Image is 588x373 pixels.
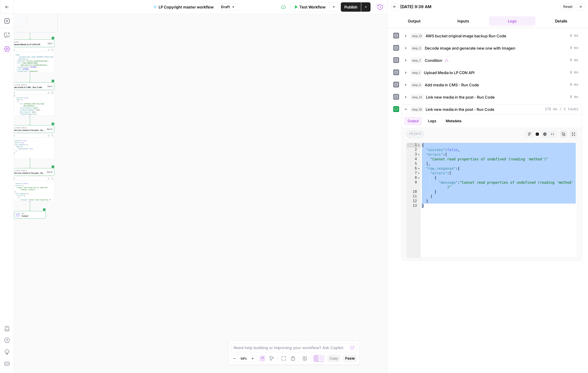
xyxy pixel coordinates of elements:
button: 0 ms [402,31,582,41]
div: Step 4 [47,85,53,88]
div: 12 [407,199,421,204]
button: Output [404,117,422,125]
div: 176 ms / 1 tasks [402,114,582,260]
g: Edge from step_1 to step_4 [29,73,30,82]
div: Run Code · PythonAdd media in CMS - Run CodeStep 4Output{ "success":true, "data":[ { "id":"a874db... [6,83,55,116]
span: 0 ms [570,82,578,87]
span: Link new media in the post - Run Code [426,106,494,112]
div: 9 [407,180,421,190]
span: Paste [345,356,355,361]
span: Toggle code folding, rows 3 through 5 [417,152,420,157]
g: Edge from step_10 to end [29,202,30,211]
div: Output [10,177,45,180]
div: Step 14 [46,128,53,131]
div: 6 [407,166,421,171]
span: Output [22,214,43,218]
div: 1 [407,143,421,148]
span: 0 ms [570,70,578,75]
button: Reset [561,3,575,10]
span: step_4 [410,82,422,88]
g: Edge from step_14 to step_10 [29,159,30,168]
div: 4 [407,157,421,162]
span: Link new media in the post - Run Code [426,94,495,100]
span: step_7 [410,57,422,63]
span: Call API [13,41,46,43]
button: Logs [424,117,440,125]
span: step_13 [410,33,423,39]
button: Inputs [440,16,487,26]
span: Link new media in the post - Run Code [13,171,45,175]
div: 5 [407,162,421,166]
span: AWS bucket original image backup Run Code [426,33,506,39]
div: 13 [407,204,421,208]
div: 10 [407,190,421,194]
span: 176 ms / 1 tasks [545,107,578,112]
button: Details [538,16,585,26]
div: 8 [407,176,421,180]
div: Run Code · PythonLink new media in the post - Run CodeStep 10Output{ "success":false, "errors":[ ... [6,168,55,202]
div: 11 [407,194,421,199]
g: Edge from step_4 to step_14 [29,116,30,125]
div: Run Code · PythonLink new media in the post - Run CodeStep 14Output "success":true, "data":true, ... [6,125,55,159]
g: Edge from step_7-conditional-end to step_1 [29,33,30,39]
button: Copy [327,355,340,362]
div: 2 [407,148,421,152]
button: Publish [341,2,361,12]
span: Reset [563,4,573,9]
div: Step 10 [46,171,53,174]
div: Output [10,91,45,94]
div: Output [10,48,45,51]
span: Toggle code folding, rows 1 through 13 [417,143,420,148]
span: Upload Media to LP CDN API [424,70,475,76]
button: 0 ms [402,56,582,65]
span: Toggle code folding, rows 8 through 10 [417,176,420,180]
button: 176 ms / 1 tasks [402,105,582,114]
span: Copy [329,356,338,361]
div: Output [10,134,45,137]
span: Run Code · Python [13,169,45,172]
span: step_14 [410,94,424,100]
span: step_3 [410,45,422,51]
span: object [406,130,424,138]
button: Output [391,16,438,26]
div: 7 [407,171,421,176]
span: Run Code · Python [13,126,45,129]
span: step_10 [410,106,423,112]
div: EndOutput [6,211,55,219]
span: Toggle code folding, rows 6 through 12 [417,166,420,171]
span: 0 ms [570,94,578,100]
span: End [22,212,43,215]
button: Metadata [442,117,465,125]
span: Draft [221,4,230,10]
span: 54% [241,356,247,361]
span: 0 ms [570,45,578,51]
div: Call APIUpload Media to LP CDN APIStep 1Output{ "[URL] .com/generated_image_20250826_193613_bb2a ... [6,39,55,73]
span: Decode image and generate new one with Imagen [425,45,515,51]
span: Test Workflow [299,4,326,10]
span: Publish [344,4,357,10]
div: 3 [407,152,421,157]
button: 0 ms [402,80,582,90]
button: LP Copyright master workflow [150,2,217,12]
span: Condition [425,57,442,63]
button: Paste [343,355,357,362]
span: Toggle code folding, rows 7 through 11 [417,171,420,176]
span: Add media in CMS - Run Code [13,86,45,89]
button: Draft [218,3,238,11]
span: 0 ms [570,58,578,63]
span: LP Copyright master workflow [159,4,214,10]
span: 0 ms [570,33,578,38]
button: 0 ms [402,43,582,53]
button: Logs [489,16,536,26]
span: Add media in CMS - Run Code [425,82,479,88]
button: Test Workflow [290,2,329,12]
span: Run Code · Python [13,83,45,86]
div: Step 1 [47,42,53,45]
g: Edge from step_9 to step_7-conditional-end [2,27,30,34]
span: Upload Media to LP CDN API [13,43,46,46]
button: 0 ms [402,92,582,102]
span: step_1 [410,70,422,76]
button: 0 ms [402,68,582,77]
span: Link new media in the post - Run Code [13,129,45,132]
